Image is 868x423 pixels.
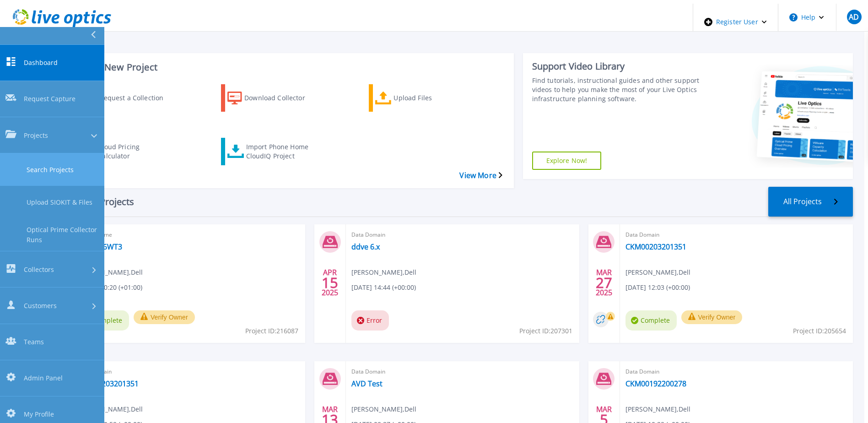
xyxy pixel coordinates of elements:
span: Data Domain [351,367,573,377]
a: CKM00203201351 [625,242,686,251]
div: Import Phone Home CloudIQ Project [246,140,319,163]
span: Request Capture [24,94,75,104]
h3: Start a New Project [73,62,502,72]
div: Upload Files [394,87,467,109]
span: [PERSON_NAME] , Dell [351,404,416,414]
span: Data Domain [78,367,300,377]
div: Request a Collection [99,87,173,109]
a: Upload Files [369,84,480,112]
a: CKM00192200278 [625,379,686,388]
span: AD [849,13,859,21]
span: [DATE] 12:03 (+00:00) [625,282,690,293]
button: Verify Owner [681,310,743,324]
a: Explore Now! [532,152,602,170]
span: Data Domain [351,230,573,240]
a: View More [459,171,502,180]
span: Project ID: 216087 [245,326,298,336]
div: APR 2025 [321,266,339,299]
span: Complete [625,310,677,331]
a: CKM00203201351 [78,379,139,388]
span: 15 [322,279,338,287]
span: Project ID: 205654 [793,326,846,336]
span: Data Domain [625,230,847,240]
div: Find tutorials, instructional guides and other support videos to help you make the most of your L... [532,76,700,103]
span: [PERSON_NAME] , Dell [78,404,143,414]
a: ddve 6.x [351,242,380,251]
span: Project ID: 207301 [519,326,572,336]
span: Collectors [24,265,54,274]
div: Download Collector [244,87,318,109]
span: Teams [24,337,44,347]
span: Error [351,310,389,331]
span: [DATE] 10:20 (+01:00) [78,282,142,293]
span: Optical Prime [78,230,300,240]
a: Download Collector [221,84,332,112]
a: AVD Test [351,379,383,388]
span: [PERSON_NAME] , Dell [625,267,690,277]
span: Dashboard [24,58,58,67]
div: Cloud Pricing Calculator [98,140,171,163]
div: MAR 2025 [595,266,613,299]
div: Support Video Library [532,60,700,72]
span: Admin Panel [24,373,63,383]
a: Cloud Pricing Calculator [73,138,184,165]
span: My Profile [24,410,54,419]
span: 27 [596,279,612,287]
span: Customers [24,301,57,310]
a: Request a Collection [73,84,184,112]
a: All Projects [768,187,853,217]
span: [PERSON_NAME] , Dell [78,267,143,277]
span: [DATE] 14:44 (+00:00) [351,282,416,293]
span: Data Domain [625,367,847,377]
span: [PERSON_NAME] , Dell [351,267,416,277]
div: Register User [693,4,778,40]
span: [PERSON_NAME] , Dell [625,404,690,414]
button: Help [778,4,836,31]
span: Projects [24,130,48,140]
button: Verify Owner [134,310,195,324]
